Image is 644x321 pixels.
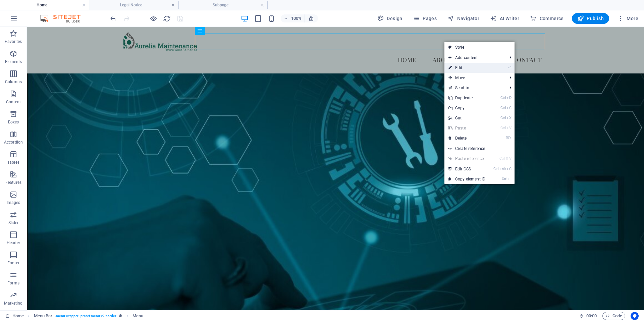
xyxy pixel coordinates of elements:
i: Ctrl [493,167,499,171]
p: Forms [7,280,19,286]
a: CtrlICopy element ID [444,174,489,184]
button: 100% [281,14,305,22]
span: Move [444,73,504,83]
h6: 100% [291,14,302,22]
button: undo [109,14,117,22]
span: Design [377,15,402,22]
img: Editor Logo [39,14,89,22]
a: Ctrl⇧VPaste reference [444,154,489,164]
i: X [506,116,511,120]
a: Click to cancel selection. Double-click to open Pages [5,312,24,320]
p: Images [7,200,20,205]
i: On resize automatically adjust zoom level to fit chosen device. [308,15,314,21]
button: Pages [411,13,439,24]
a: CtrlXCut [444,113,489,123]
a: ⏎Edit [444,63,489,73]
i: C [506,167,511,171]
p: Tables [7,160,19,165]
p: Header [7,240,20,246]
a: Create reference [444,144,515,154]
p: Marketing [4,301,22,306]
i: Ctrl [499,156,505,161]
i: Reload page [163,15,171,22]
i: V [509,156,511,161]
button: More [614,13,641,24]
span: AI Writer [490,15,519,22]
a: CtrlVPaste [444,123,489,133]
i: ⇧ [505,156,508,161]
i: I [508,177,511,181]
a: ⌦Delete [444,133,489,143]
span: Click to select. Double-click to edit [34,312,53,320]
p: Features [5,180,21,185]
span: . menu-wrapper .preset-menu-v2-border [55,312,116,320]
a: Style [444,42,515,52]
i: Ctrl [500,96,506,100]
h6: Session time [579,312,597,320]
i: Ctrl [502,177,507,181]
button: Code [602,312,625,320]
p: Favorites [5,39,22,44]
button: Commerce [527,13,567,24]
i: This element is a customizable preset [119,314,122,318]
button: Click here to leave preview mode and continue editing [149,14,157,22]
button: Usercentrics [631,312,639,320]
i: V [506,126,511,130]
nav: breadcrumb [34,312,144,320]
button: Navigator [445,13,482,24]
h4: Subpage [178,1,268,9]
button: reload [163,14,171,22]
button: Design [375,13,405,24]
span: Add content [444,53,504,63]
i: Ctrl [500,126,506,130]
p: Content [6,99,21,105]
p: Elements [5,59,22,64]
span: More [617,15,638,22]
h4: Legal Notice [89,1,178,9]
span: Click to select. Double-click to edit [132,312,143,320]
i: C [506,106,511,110]
i: Ctrl [500,116,506,120]
span: Navigator [447,15,479,22]
span: Publish [577,15,604,22]
a: CtrlCCopy [444,103,489,113]
a: CtrlDDuplicate [444,93,489,103]
span: Pages [413,15,437,22]
p: Accordion [4,140,23,145]
p: Columns [5,79,22,85]
p: Footer [7,260,19,266]
i: Ctrl [500,106,506,110]
button: Publish [572,13,609,24]
span: : [591,313,592,318]
i: D [506,96,511,100]
p: Boxes [8,119,19,125]
button: AI Writer [487,13,522,24]
a: CtrlAltCEdit CSS [444,164,489,174]
span: 00 00 [586,312,597,320]
a: Send to [444,83,504,93]
i: Undo: Edit headline (Ctrl+Z) [109,15,117,22]
span: Code [605,312,622,320]
p: Slider [8,220,19,225]
div: Design (Ctrl+Alt+Y) [375,13,405,24]
i: Alt [499,167,506,171]
i: ⏎ [508,65,511,70]
span: Commerce [530,15,564,22]
i: ⌦ [506,136,511,140]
